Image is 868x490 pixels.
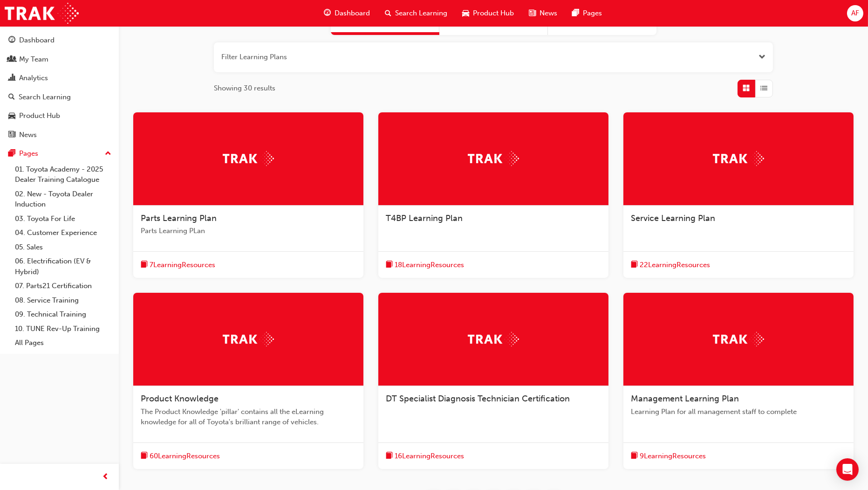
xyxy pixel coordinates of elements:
span: Parts Learning PLan [141,226,356,236]
span: Product Knowledge [141,393,219,404]
span: 9 Learning Resources [640,451,706,462]
button: DashboardMy TeamAnalyticsSearch LearningProduct HubNews [4,30,115,145]
span: Search Learning [395,8,447,19]
img: Trak [713,332,764,346]
a: TrakProduct KnowledgeThe Product Knowledge 'pillar' contains all the eLearning knowledge for all ... [133,293,363,469]
a: Product Hub [4,107,115,124]
button: book-icon22LearningResources [631,259,710,271]
span: car-icon [8,112,15,120]
span: Learning Plan for all management staff to complete [631,407,846,417]
span: prev-icon [103,471,109,483]
button: Pages [4,145,115,162]
span: 60 Learning Resources [150,451,220,462]
a: 04. Customer Experience [11,226,115,240]
span: Management Learning Plan [631,393,739,404]
span: up-icon [105,148,111,160]
span: pages-icon [572,7,579,19]
a: News [4,126,115,144]
span: guage-icon [8,36,15,45]
button: book-icon9LearningResources [631,450,706,462]
div: Product Hub [19,110,60,121]
span: Pages [583,8,602,19]
span: chart-icon [8,74,15,83]
div: Dashboard [19,35,55,46]
span: pages-icon [8,150,15,158]
a: Search Learning [4,89,115,106]
div: News [19,130,37,140]
span: people-icon [8,55,15,64]
a: car-iconProduct Hub [455,4,521,23]
button: book-icon16LearningResources [386,450,464,462]
a: Analytics [4,69,115,87]
button: book-icon18LearningResources [386,259,464,271]
a: search-iconSearch Learning [377,4,455,23]
span: Showing 30 results [214,83,275,94]
span: 22 Learning Resources [640,260,710,270]
a: TrakDT Specialist Diagnosis Technician Certificationbook-icon16LearningResources [378,293,608,469]
span: book-icon [141,450,148,462]
img: Trak [468,151,519,166]
a: 08. Service Training [11,293,115,308]
span: book-icon [631,259,638,271]
span: Dashboard [335,8,370,19]
span: guage-icon [324,7,331,19]
div: Analytics [19,73,48,83]
span: Product Hub [473,8,514,19]
a: news-iconNews [521,4,565,23]
div: Search Learning [19,92,71,103]
button: book-icon7LearningResources [141,259,215,271]
span: book-icon [631,450,638,462]
a: 02. New - Toyota Dealer Induction [11,187,115,212]
div: Open Intercom Messenger [836,458,859,481]
a: 05. Sales [11,240,115,255]
img: Trak [468,332,519,346]
img: Trak [223,151,274,166]
span: Service Learning Plan [631,213,715,223]
a: All Pages [11,336,115,350]
div: Pages [19,148,38,159]
span: DT Specialist Diagnosis Technician Certification [386,393,570,404]
span: book-icon [141,259,148,271]
a: 10. TUNE Rev-Up Training [11,322,115,336]
a: Dashboard [4,32,115,49]
a: guage-iconDashboard [316,4,377,23]
button: book-icon60LearningResources [141,450,220,462]
a: TrakService Learning Planbook-icon22LearningResources [623,112,854,278]
span: The Product Knowledge 'pillar' contains all the eLearning knowledge for all of Toyota's brilliant... [141,407,356,428]
img: Trak [713,151,764,166]
span: T4BP Learning Plan [386,213,463,223]
span: 16 Learning Resources [395,451,464,462]
a: 06. Electrification (EV & Hybrid) [11,254,115,279]
span: book-icon [386,259,393,271]
span: AF [851,8,859,19]
span: 18 Learning Resources [395,260,464,270]
a: My Team [4,51,115,68]
span: 7 Learning Resources [150,260,215,270]
a: 01. Toyota Academy - 2025 Dealer Training Catalogue [11,162,115,187]
a: 03. Toyota For Life [11,212,115,226]
a: TrakT4BP Learning Planbook-icon18LearningResources [378,112,608,278]
a: 09. Technical Training [11,307,115,322]
button: AF [847,5,863,21]
span: Grid [743,83,750,94]
a: pages-iconPages [565,4,609,23]
span: News [540,8,557,19]
div: My Team [19,54,48,65]
button: Open the filter [759,52,765,62]
a: TrakParts Learning PlanParts Learning PLanbook-icon7LearningResources [133,112,363,278]
span: List [761,83,768,94]
span: book-icon [386,450,393,462]
span: car-icon [462,7,469,19]
img: Trak [223,332,274,346]
span: Parts Learning Plan [141,213,217,223]
span: search-icon [8,93,15,102]
span: news-icon [8,131,15,139]
a: 07. Parts21 Certification [11,279,115,293]
a: TrakManagement Learning PlanLearning Plan for all management staff to completebook-icon9LearningR... [623,293,854,469]
span: news-icon [529,7,536,19]
img: Trak [5,3,79,24]
span: search-icon [385,7,391,19]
